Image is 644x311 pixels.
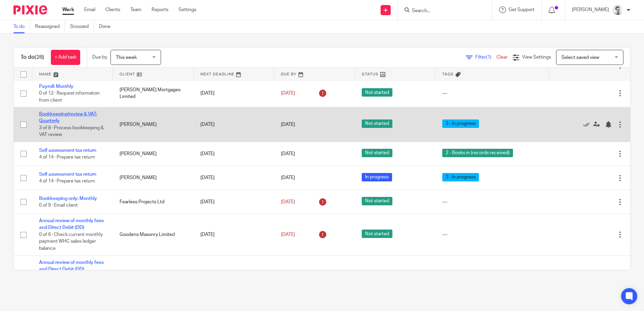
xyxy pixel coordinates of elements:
[39,126,104,137] span: 3 of 8 · Process bookkeeping & VAT review
[113,142,193,166] td: [PERSON_NAME]
[411,8,472,14] input: Search
[612,5,623,15] img: Andy_2025.jpg
[113,190,193,214] td: Fearless Projects Ltd
[39,84,73,89] a: Payroll: Monthly
[442,231,543,238] div: ---
[194,142,274,166] td: [DATE]
[105,6,120,13] a: Clients
[51,50,80,65] a: + Add task
[113,166,193,190] td: [PERSON_NAME]
[35,20,65,33] a: Reassigned
[496,55,508,60] a: Clear
[561,55,599,60] span: Select saved view
[442,199,543,205] div: ---
[39,179,95,184] span: 4 of 14 · Prepare tax return
[39,112,97,123] a: Bookkeeping/review & VAT: Quarterly
[39,148,96,153] a: Self assessment tax return
[39,91,100,103] span: 0 of 12 · Request information from client
[84,6,95,13] a: Email
[522,55,551,60] span: View Settings
[281,200,295,204] span: [DATE]
[362,88,392,97] span: Not started
[35,55,44,60] span: (28)
[152,6,168,13] a: Reports
[362,173,392,181] span: In progress
[486,55,491,60] span: (1)
[13,5,47,14] img: Pixie
[362,119,392,128] span: Not started
[116,55,137,60] span: This week
[39,155,95,160] span: 4 of 14 · Prepare tax return
[113,255,193,297] td: A Upton Limited
[281,91,295,96] span: [DATE]
[39,260,104,272] a: Annual review of monthly fees and Direct Debit (DD)
[13,20,30,33] a: To do
[39,203,78,208] span: 0 of 9 · Email client
[62,6,74,13] a: Work
[362,197,392,205] span: Not started
[509,7,535,12] span: Get Support
[194,79,274,107] td: [DATE]
[442,119,479,128] span: 3 - In progress
[442,149,513,157] span: 2 - Books in (records received)
[39,172,96,177] a: Self assessment tax return
[475,55,496,60] span: Filter
[179,6,196,13] a: Settings
[39,218,104,230] a: Annual review of monthly fees and Direct Debit (DD)
[113,79,193,107] td: [PERSON_NAME] Mortgages Limited
[70,20,94,33] a: Snoozed
[583,121,593,128] a: Mark as done
[362,149,392,157] span: Not started
[21,54,44,61] h1: To do
[572,6,609,13] p: [PERSON_NAME]
[194,255,274,297] td: [DATE]
[194,214,274,255] td: [DATE]
[442,90,543,97] div: ---
[281,151,295,156] span: [DATE]
[39,196,97,201] a: Bookkeeping only: Monthly
[442,173,479,181] span: 3 - In progress
[39,232,103,251] span: 0 of 6 · Check current monthly payment WHC sales ledger balance
[99,20,116,33] a: Done
[113,107,193,142] td: [PERSON_NAME]
[281,175,295,180] span: [DATE]
[281,122,295,127] span: [DATE]
[194,190,274,214] td: [DATE]
[194,107,274,142] td: [DATE]
[113,214,193,255] td: Goodens Masonry Limited
[92,54,107,61] p: Due by
[442,72,454,76] span: Tags
[281,232,295,237] span: [DATE]
[130,6,141,13] a: Team
[194,166,274,190] td: [DATE]
[362,230,392,238] span: Not started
